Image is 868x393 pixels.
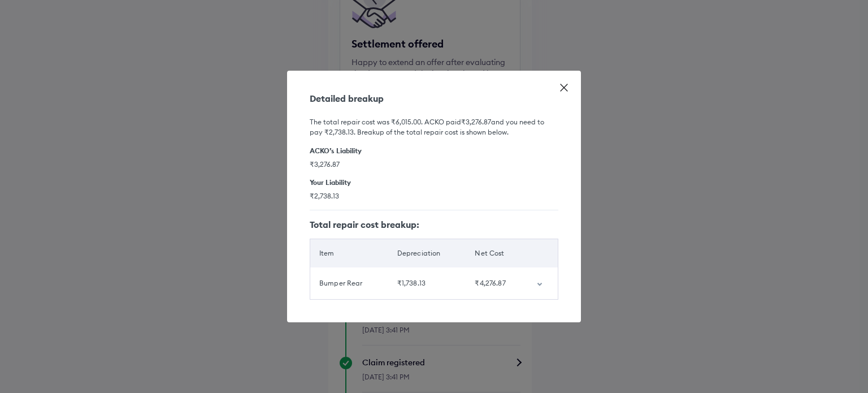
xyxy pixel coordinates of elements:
h5: Total repair cost breakup: [310,219,558,230]
h6: ACKO’s Liability [310,146,558,155]
h6: Your Liability [310,178,558,187]
div: Item [319,248,379,258]
table: customized table [310,239,558,300]
div: Depreciation [397,248,457,258]
div: ₹4,276.87 [475,278,518,288]
div: Detailed breakup [310,93,558,103]
div: Net Cost [475,248,518,258]
span: ₹2,738.13 [310,191,558,201]
div: ₹1,738.13 [397,278,457,288]
h6: The total repair cost was ₹6,015.00 . ACKO paid ₹3,276.87 and you need to pay ₹2,738.13 . Breakup... [310,117,558,137]
div: Bumper Rear [319,278,379,288]
span: ₹3,276.87 [310,159,558,169]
